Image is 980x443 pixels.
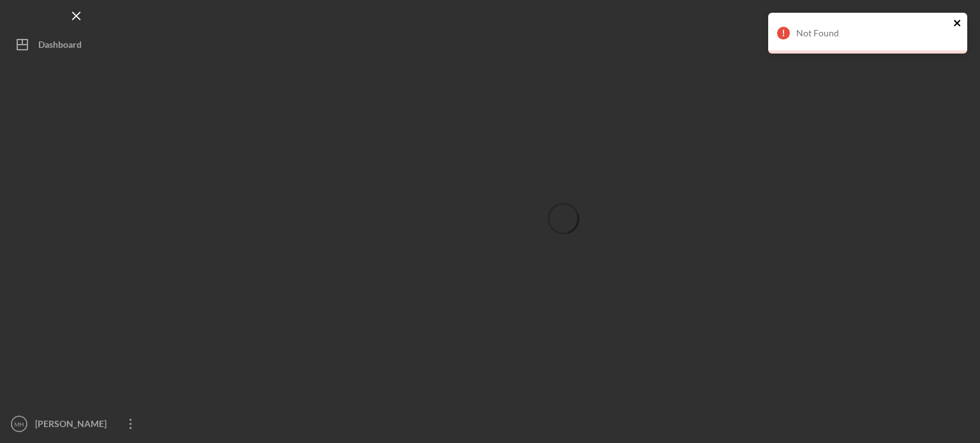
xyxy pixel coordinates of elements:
[6,411,147,437] button: MH[PERSON_NAME]
[796,28,949,38] div: Not Found
[32,411,115,440] div: [PERSON_NAME]
[38,32,82,61] div: Dashboard
[6,32,147,57] button: Dashboard
[15,421,24,428] text: MH
[953,18,962,30] button: close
